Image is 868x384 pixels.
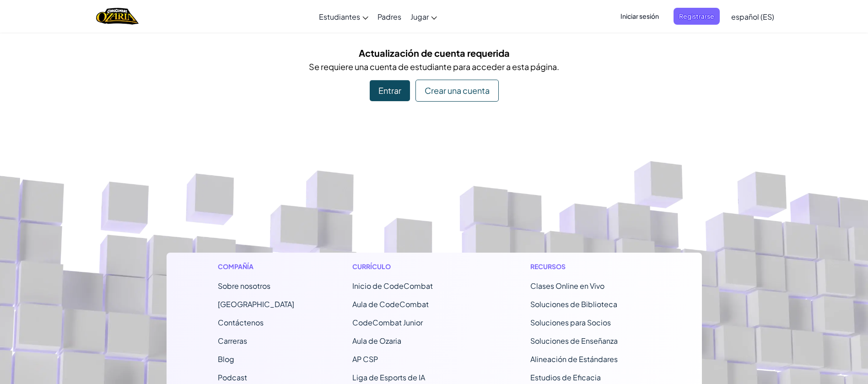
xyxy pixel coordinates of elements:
[731,12,774,22] span: español (ES)
[96,7,139,26] img: Home
[674,8,720,25] button: Registrarse
[410,12,429,22] span: Jugar
[373,4,406,29] a: Padres
[530,336,618,346] a: Soluciones de Enseñanza
[218,336,247,346] a: Carreras
[96,7,139,26] a: Ozaria by CodeCombat logo
[352,318,423,327] a: CodeCombat Junior
[530,281,604,291] a: Clases Online en Vivo
[727,4,779,29] a: español (ES)
[218,299,294,309] a: [GEOGRAPHIC_DATA]
[352,336,401,346] a: Aula de Ozaria
[218,318,264,327] span: Contáctenos
[406,4,442,29] a: Jugar
[218,262,294,271] h1: Compañía
[530,354,618,364] a: Alineación de Estándares
[173,46,695,60] h5: Actualización de cuenta requerida
[218,281,270,291] a: Sobre nosotros
[352,262,473,271] h1: Currículo
[615,8,664,25] button: Iniciar sesión
[530,318,611,327] a: Soluciones para Socios
[352,373,425,382] a: Liga de Esports de IA
[530,299,617,309] a: Soluciones de Biblioteca
[314,4,373,29] a: Estudiantes
[415,80,499,102] div: Crear una cuenta
[370,80,410,101] div: Entrar
[530,373,601,382] a: Estudios de Eficacia
[352,299,429,309] a: Aula de CodeCombat
[530,262,651,271] h1: Recursos
[319,12,360,22] span: Estudiantes
[218,373,247,382] a: Podcast
[173,60,695,73] p: Se requiere una cuenta de estudiante para acceder a esta página.
[352,281,433,291] span: Inicio de CodeCombat
[352,354,378,364] a: AP CSP
[218,354,234,364] a: Blog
